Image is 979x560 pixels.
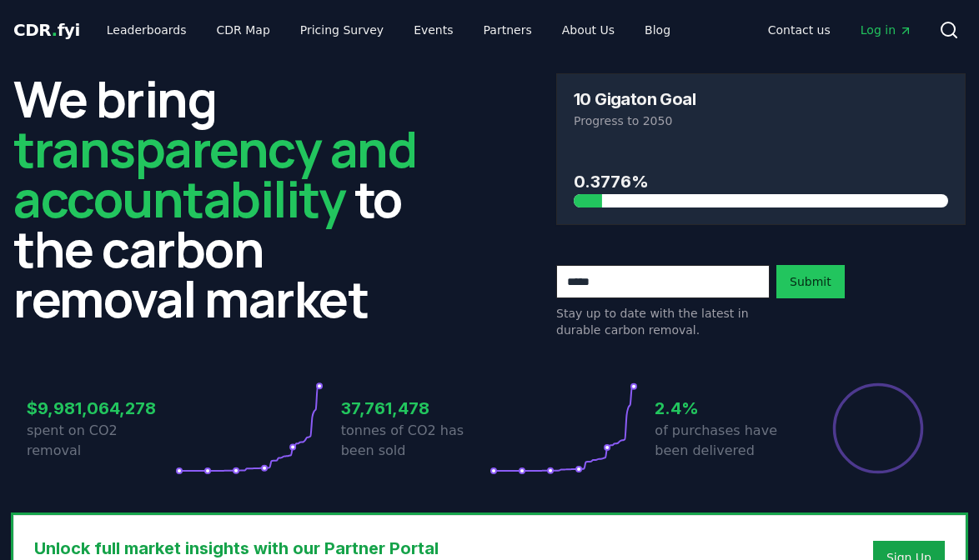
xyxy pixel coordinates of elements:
h3: $9,981,064,278 [27,396,175,421]
h3: 0.3776% [574,169,948,194]
span: transparency and accountability [13,114,416,232]
span: . [52,20,58,40]
a: Events [400,15,466,45]
p: spent on CO2 removal [27,421,175,461]
nav: Main [93,15,684,45]
a: Log in [847,15,926,45]
nav: Main [755,15,926,45]
h3: 10 Gigaton Goal [574,91,695,107]
p: of purchases have been delivered [655,421,803,461]
p: tonnes of CO2 has been sold [341,421,489,461]
h2: We bring to the carbon removal market [13,73,423,323]
a: About Us [549,15,628,45]
a: Contact us [755,15,844,45]
a: CDR.fyi [13,18,80,42]
p: Stay up to date with the latest in durable carbon removal. [556,305,770,338]
span: CDR fyi [13,20,80,40]
button: Submit [776,265,845,298]
h3: 37,761,478 [341,396,489,421]
a: Blog [631,15,684,45]
span: Log in [861,22,912,38]
a: Leaderboards [93,15,200,45]
p: Progress to 2050 [574,112,948,129]
a: CDR Map [203,15,284,45]
h3: 2.4% [655,396,803,421]
div: Percentage of sales delivered [831,382,925,475]
a: Pricing Survey [287,15,397,45]
a: Partners [470,15,545,45]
